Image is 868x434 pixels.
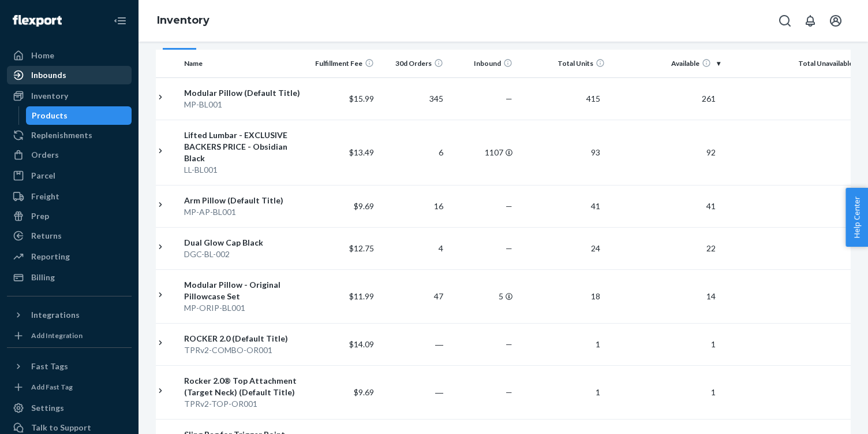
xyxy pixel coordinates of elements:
[184,237,305,248] div: Dual Glow Cap Black
[379,120,448,185] td: 6
[31,90,68,102] div: Inventory
[7,329,132,343] a: Add Integration
[845,188,868,247] button: Help Center
[349,243,374,253] span: $12.75
[799,9,822,32] button: Open notifications
[506,387,512,397] span: —
[184,398,305,410] div: TPRv2-TOP-OR001
[586,147,605,157] span: 93
[7,187,132,206] a: Freight
[184,375,305,398] div: Rocker 2.0® Top Attachment (Target Neck) (Default Title)
[702,147,720,157] span: 92
[379,323,448,365] td: ―
[349,339,374,349] span: $14.09
[591,339,605,349] span: 1
[31,382,73,392] div: Add Fast Tag
[506,339,512,349] span: —
[448,50,517,77] th: Inbound
[517,50,609,77] th: Total Units
[31,170,55,181] div: Parcel
[26,106,132,125] a: Products
[31,361,68,372] div: Fast Tags
[506,201,512,211] span: —
[31,210,49,222] div: Prep
[184,99,305,110] div: MP-BL001
[7,399,132,417] a: Settings
[13,15,62,27] img: Flexport logo
[846,94,865,103] span: 10
[702,243,720,253] span: 22
[354,201,374,211] span: $9.69
[7,207,132,225] a: Prep
[31,422,91,433] div: Talk to Support
[7,227,132,245] a: Returns
[379,365,448,419] td: ―
[31,331,83,340] div: Add Integration
[609,50,725,77] th: Available
[7,357,132,376] button: Fast Tags
[582,94,605,103] span: 415
[184,248,305,260] div: DGC-BL-002
[706,339,720,349] span: 1
[157,14,209,27] a: Inventory
[379,77,448,120] td: 345
[706,387,720,397] span: 1
[7,247,132,266] a: Reporting
[184,344,305,356] div: TPRv2-COMBO-OR001
[184,164,305,176] div: LL-BL001
[108,9,132,32] button: Close Navigation
[379,269,448,323] td: 47
[702,291,720,301] span: 14
[7,166,132,185] a: Parcel
[7,87,132,105] a: Inventory
[586,201,605,211] span: 41
[349,94,374,103] span: $15.99
[184,206,305,218] div: MP-AP-BL001
[31,50,54,61] div: Home
[7,306,132,324] button: Integrations
[31,272,55,283] div: Billing
[379,185,448,227] td: 16
[448,269,517,323] td: 5
[349,147,374,157] span: $13.49
[184,333,305,344] div: ROCKER 2.0 (Default Title)
[379,227,448,269] td: 4
[31,149,59,161] div: Orders
[184,195,305,206] div: Arm Pillow (Default Title)
[31,69,66,81] div: Inbounds
[184,302,305,314] div: MP-ORIP-BL001
[773,9,796,32] button: Open Search Box
[7,268,132,287] a: Billing
[349,291,374,301] span: $11.99
[7,66,132,84] a: Inbounds
[184,87,305,99] div: Modular Pillow (Default Title)
[7,380,132,394] a: Add Fast Tag
[379,50,448,77] th: 30d Orders
[506,243,512,253] span: —
[31,191,59,202] div: Freight
[31,251,70,262] div: Reporting
[31,230,62,242] div: Returns
[591,387,605,397] span: 1
[32,110,68,121] div: Products
[586,291,605,301] span: 18
[702,201,720,211] span: 41
[697,94,720,103] span: 261
[184,279,305,302] div: Modular Pillow - Original Pillowcase Set
[824,9,847,32] button: Open account menu
[586,243,605,253] span: 24
[506,94,512,103] span: —
[7,146,132,164] a: Orders
[309,50,379,77] th: Fulfillment Fee
[7,46,132,65] a: Home
[179,50,309,77] th: Name
[31,129,92,141] div: Replenishments
[31,402,64,414] div: Settings
[148,4,219,38] ol: breadcrumbs
[354,387,374,397] span: $9.69
[7,126,132,144] a: Replenishments
[31,309,80,321] div: Integrations
[184,129,305,164] div: Lifted Lumbar - EXCLUSIVE BACKERS PRICE - Obsidian Black
[448,120,517,185] td: 1107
